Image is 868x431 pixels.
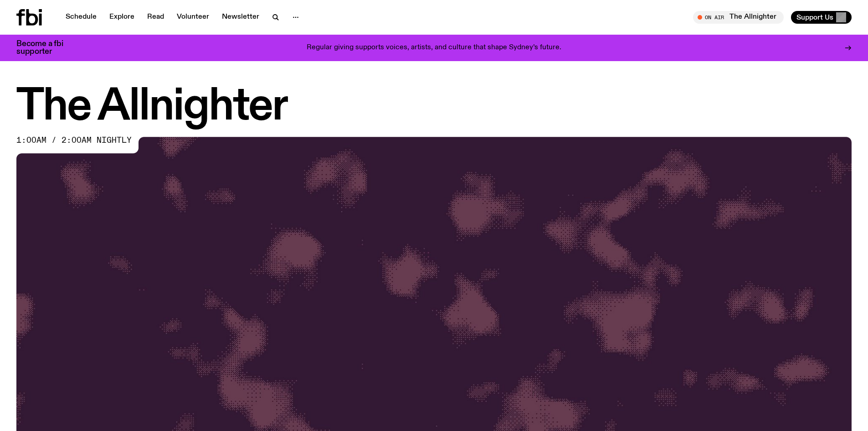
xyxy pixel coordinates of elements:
[16,87,852,128] h1: The Allnighter
[16,40,75,56] h3: Become a fbi supporter
[104,11,140,24] a: Explore
[307,44,561,52] p: Regular giving supports voices, artists, and culture that shape Sydney’s future.
[791,11,852,24] button: Support Us
[16,137,132,144] span: 1:00am / 2:00am nightly
[796,13,833,21] span: Support Us
[60,11,102,24] a: Schedule
[693,11,784,24] button: On AirThe Allnighter
[216,11,265,24] a: Newsletter
[142,11,169,24] a: Read
[171,11,215,24] a: Volunteer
